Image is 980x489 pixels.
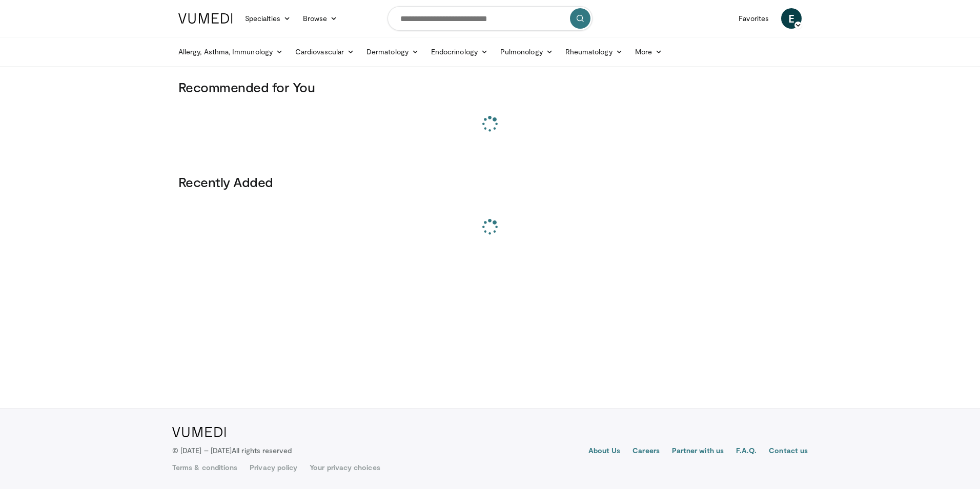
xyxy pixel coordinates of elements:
[781,8,802,29] a: E
[178,13,233,24] img: VuMedi Logo
[172,462,237,473] a: Terms & conditions
[239,8,297,29] a: Specialties
[494,42,559,62] a: Pulmonology
[387,6,593,31] input: Search topics, interventions
[360,42,425,62] a: Dermatology
[250,462,297,473] a: Privacy policy
[289,42,360,62] a: Cardiovascular
[172,42,289,62] a: Allergy, Asthma, Immunology
[310,462,380,473] a: Your privacy choices
[736,445,757,458] a: F.A.Q.
[632,445,660,458] a: Careers
[297,8,344,29] a: Browse
[178,174,802,190] h3: Recently Added
[732,8,775,29] a: Favorites
[629,42,668,62] a: More
[559,42,629,62] a: Rheumatology
[425,42,494,62] a: Endocrinology
[172,427,226,437] img: VuMedi Logo
[178,79,802,95] h3: Recommended for You
[172,445,292,456] p: © [DATE] – [DATE]
[588,445,621,458] a: About Us
[769,445,808,458] a: Contact us
[232,446,292,455] span: All rights reserved
[672,445,724,458] a: Partner with us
